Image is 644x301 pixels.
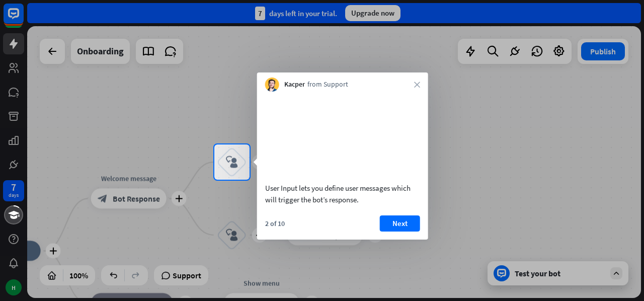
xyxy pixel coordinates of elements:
div: User Input lets you define user messages which will trigger the bot’s response. [265,182,420,205]
span: from Support [307,80,348,90]
button: Open LiveChat chat widget [8,4,38,34]
i: close [414,82,420,88]
span: Kacper [284,80,305,90]
div: 2 of 10 [265,219,285,228]
button: Next [380,215,420,232]
i: block_user_input [226,156,238,168]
